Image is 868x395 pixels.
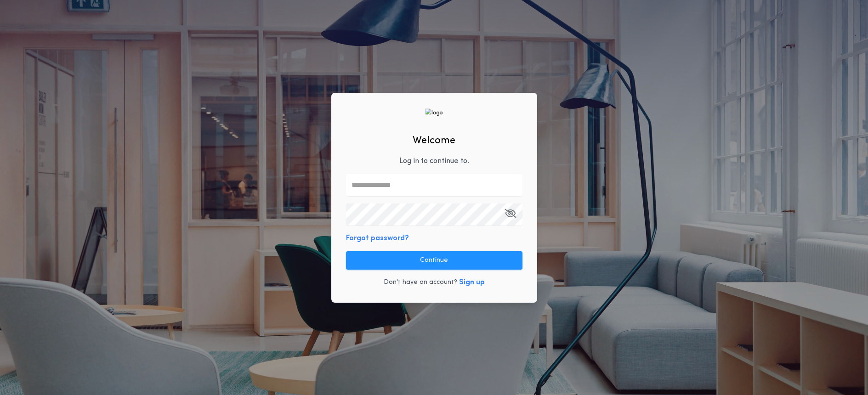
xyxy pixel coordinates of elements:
p: Don't have an account? [384,278,457,287]
img: logo [425,108,443,117]
button: Sign up [459,277,485,288]
p: Log in to continue to . [399,156,469,167]
button: Continue [346,251,522,270]
button: Forgot password? [346,233,409,244]
h2: Welcome [413,133,455,148]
